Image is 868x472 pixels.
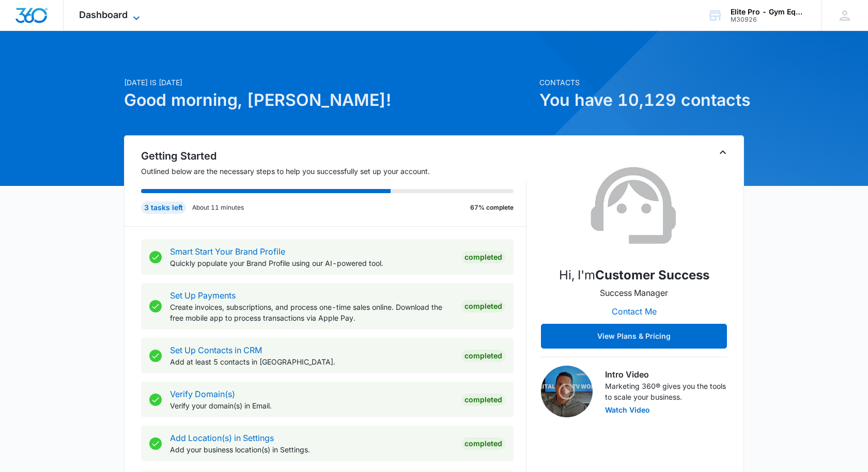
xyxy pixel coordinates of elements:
strong: Customer Success [595,268,709,282]
div: account name [731,8,806,16]
a: Smart Start Your Brand Profile [170,246,285,257]
div: Completed [461,394,505,406]
h3: Intro Video [605,368,727,381]
button: Contact Me [601,299,667,324]
p: Create invoices, subscriptions, and process one-time sales online. Download the free mobile app t... [170,302,453,323]
p: Contacts [539,77,744,88]
div: Completed [461,437,505,450]
p: 67% complete [470,203,514,212]
p: About 11 minutes [192,203,244,212]
button: View Plans & Pricing [541,324,727,349]
img: Customer Success [582,154,686,258]
p: Add at least 5 contacts in [GEOGRAPHIC_DATA]. [170,356,453,367]
div: Completed [461,300,505,312]
a: Set Up Payments [170,290,236,301]
a: Set Up Contacts in CRM [170,345,262,355]
img: Intro Video [541,366,593,417]
span: Dashboard [79,9,128,20]
p: Outlined below are the necessary steps to help you successfully set up your account. [141,166,526,177]
h2: Getting Started [141,148,526,164]
a: Verify Domain(s) [170,389,235,399]
p: Quickly populate your Brand Profile using our AI-powered tool. [170,258,453,269]
div: Completed [461,251,505,263]
div: 3 tasks left [141,201,186,214]
p: Add your business location(s) in Settings. [170,444,453,455]
p: [DATE] is [DATE] [124,77,533,88]
h1: You have 10,129 contacts [539,88,744,113]
p: Marketing 360® gives you the tools to scale your business. [605,381,727,402]
p: Success Manager [600,287,668,299]
h1: Good morning, [PERSON_NAME]! [124,88,533,113]
button: Watch Video [605,406,650,414]
div: Completed [461,350,505,362]
p: Verify your domain(s) in Email. [170,400,453,411]
p: Hi, I'm [559,266,709,285]
div: account id [731,16,806,23]
button: Toggle Collapse [717,146,729,159]
a: Add Location(s) in Settings [170,433,274,443]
